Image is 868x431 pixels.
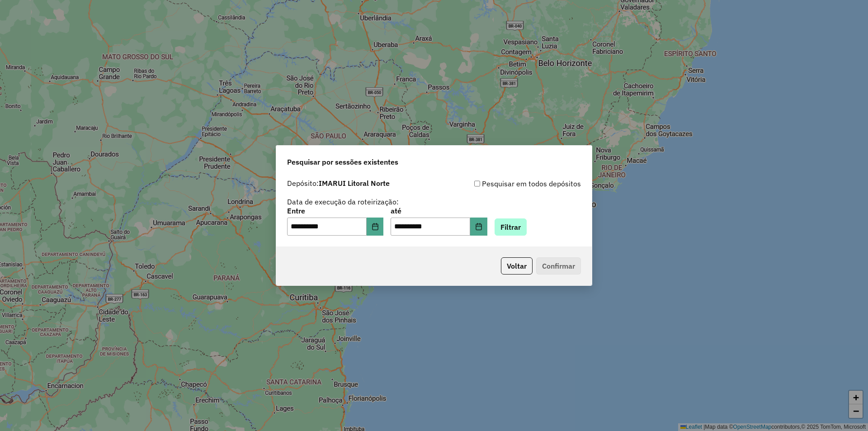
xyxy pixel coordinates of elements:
button: Voltar [501,257,533,275]
button: Choose Date [367,218,384,236]
button: Choose Date [470,218,487,236]
label: até [391,205,487,216]
div: Pesquisar em todos depósitos [434,178,581,189]
strong: IMARUI Litoral Norte [319,179,390,188]
span: Pesquisar por sessões existentes [287,156,398,167]
label: Entre [287,205,383,216]
label: Depósito: [287,178,390,189]
button: Filtrar [495,218,527,236]
label: Data de execução da roteirização: [287,196,399,207]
